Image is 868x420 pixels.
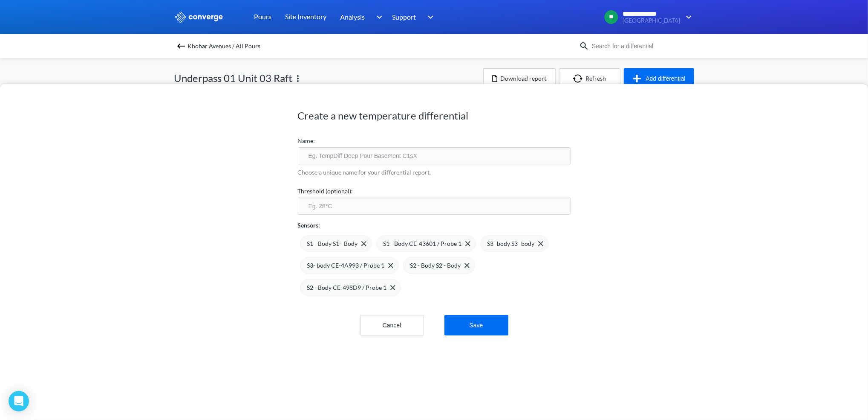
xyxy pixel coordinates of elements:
[174,12,224,23] img: logo_ewhite.svg
[487,239,535,248] span: S3- body S3- body
[371,12,384,22] img: downArrow.svg
[384,239,462,248] span: S1 - Body CE-43601 / Probe 1
[298,221,320,230] p: Sensors:
[360,315,424,335] button: Cancel
[298,109,571,122] h1: Create a new temperature differential
[307,261,385,270] span: S3- body CE-4A993 / Probe 1
[390,285,395,290] img: close-icon.svg
[464,263,470,268] img: close-icon.svg
[307,283,387,292] span: S2 - Body CE-498D9 / Probe 1
[538,241,543,246] img: close-icon.svg
[392,12,416,22] span: Support
[298,168,571,177] p: Choose a unique name for your differential report.
[444,315,508,335] button: Save
[589,41,692,51] input: Search for a differential
[623,17,681,24] span: [GEOGRAPHIC_DATA]
[422,12,436,22] img: downArrow.svg
[361,241,366,246] img: close-icon.svg
[681,12,694,22] img: downArrow.svg
[410,261,461,270] span: S2 - Body S2 - Body
[298,198,571,215] input: Eg. 28°C
[9,391,29,411] div: Open Intercom Messenger
[176,41,186,51] img: backspace.svg
[298,136,571,146] label: Name:
[188,40,261,52] span: Khobar Avenues / All Pours
[298,187,571,196] label: Threshold (optional):
[340,12,365,22] span: Analysis
[307,239,358,248] span: S1 - Body S1 - Body
[298,147,571,164] input: Eg. TempDiff Deep Pour Basement C1sX
[579,41,589,51] img: icon-search.svg
[388,263,393,268] img: close-icon.svg
[465,241,470,246] img: close-icon.svg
